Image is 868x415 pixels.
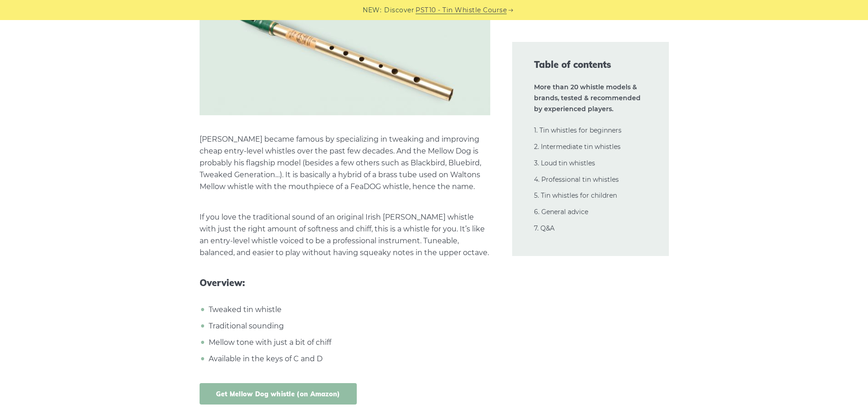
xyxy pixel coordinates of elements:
[206,320,490,332] li: Traditional sounding
[534,175,619,184] a: 4. Professional tin whistles
[534,58,647,71] span: Table of contents
[534,208,588,216] a: 6. General advice
[206,353,490,365] li: Available in the keys of C and D
[206,337,490,348] li: Mellow tone with just a bit of chiff
[200,383,357,405] a: Get Mellow Dog whistle (on Amazon)
[534,143,621,151] a: 2. Intermediate tin whistles
[534,159,595,167] a: 3. Loud tin whistles
[206,304,490,316] li: Tweaked tin whistle
[200,133,490,193] p: [PERSON_NAME] became famous by specializing in tweaking and improving cheap entry-level whistles ...
[534,224,555,232] a: 7. Q&A
[200,211,490,259] p: If you love the traditional sound of an original Irish [PERSON_NAME] whistle with just the right ...
[200,277,490,288] span: Overview:
[534,191,617,200] a: 5. Tin whistles for children
[363,5,381,15] span: NEW:
[534,126,621,134] a: 1. Tin whistles for beginners
[384,5,414,15] span: Discover
[534,83,641,113] strong: More than 20 whistle models & brands, tested & recommended by experienced players.
[416,5,507,15] a: PST10 - Tin Whistle Course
